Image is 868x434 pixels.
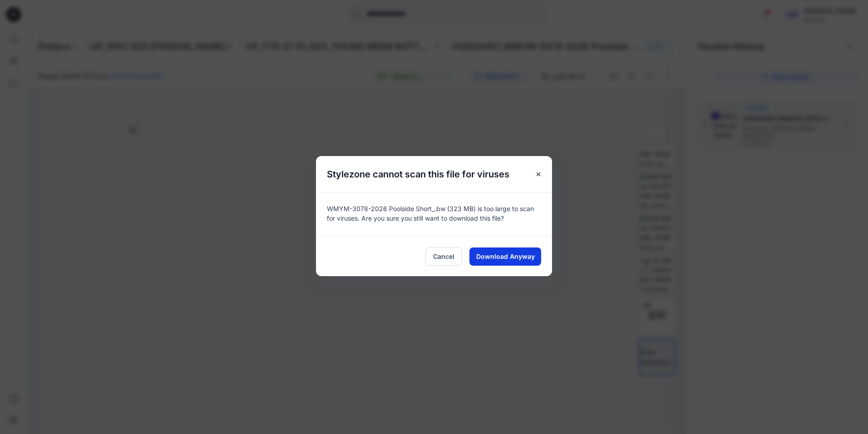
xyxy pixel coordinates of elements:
[316,156,520,192] h5: Stylezone cannot scan this file for viruses
[425,247,462,266] button: Cancel
[433,252,454,261] span: Cancel
[316,192,552,236] div: WMYM-3078-2026 Poolside Short_.bw (323 MB) is too large to scan for viruses. Are you sure you sti...
[530,166,547,182] button: Close
[469,247,541,266] button: Download Anyway
[476,252,535,261] span: Download Anyway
